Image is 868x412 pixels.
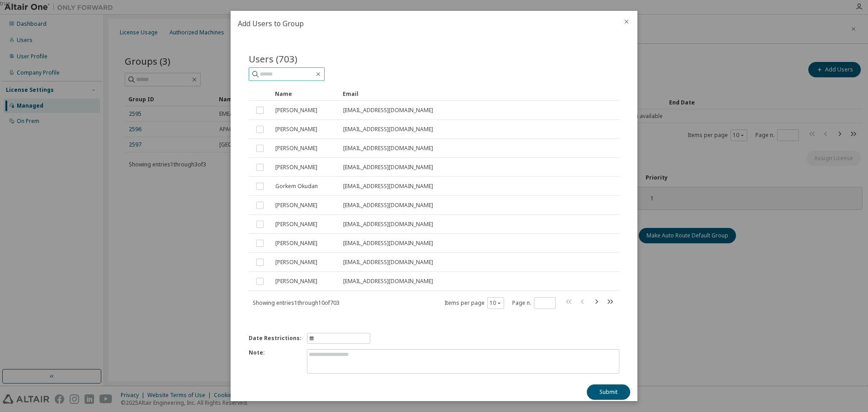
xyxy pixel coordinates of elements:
button: close [623,18,630,25]
span: [PERSON_NAME] [275,107,317,114]
button: information [307,333,370,344]
h2: Add Users to Group [231,11,616,36]
label: Date Restrictions: [249,335,302,342]
span: Gorkem Okudan [275,183,318,190]
span: [PERSON_NAME] [275,221,317,228]
span: [EMAIL_ADDRESS][DOMAIN_NAME] [343,221,433,228]
span: Page n. [512,297,556,309]
span: [PERSON_NAME] [275,259,317,266]
span: [PERSON_NAME] [275,240,317,247]
span: [PERSON_NAME] [275,145,317,152]
span: [EMAIL_ADDRESS][DOMAIN_NAME] [343,202,433,209]
button: 10 [490,299,502,307]
span: [PERSON_NAME] [275,202,317,209]
span: [PERSON_NAME] [275,278,317,285]
span: [EMAIL_ADDRESS][DOMAIN_NAME] [343,183,433,190]
span: Showing entries 1 through 10 of 703 [253,299,340,307]
span: Users (703) [249,52,297,65]
div: Email [343,86,544,101]
span: [EMAIL_ADDRESS][DOMAIN_NAME] [343,240,433,247]
button: Submit [587,384,630,400]
span: [EMAIL_ADDRESS][DOMAIN_NAME] [343,107,433,114]
span: [PERSON_NAME] [275,126,317,133]
div: Name [275,86,335,101]
span: Items per page [444,297,504,309]
span: [EMAIL_ADDRESS][DOMAIN_NAME] [343,278,433,285]
label: Note: [249,349,302,374]
span: [PERSON_NAME] [275,164,317,171]
span: [EMAIL_ADDRESS][DOMAIN_NAME] [343,259,433,266]
span: [EMAIL_ADDRESS][DOMAIN_NAME] [343,164,433,171]
span: [EMAIL_ADDRESS][DOMAIN_NAME] [343,126,433,133]
span: [EMAIL_ADDRESS][DOMAIN_NAME] [343,145,433,152]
